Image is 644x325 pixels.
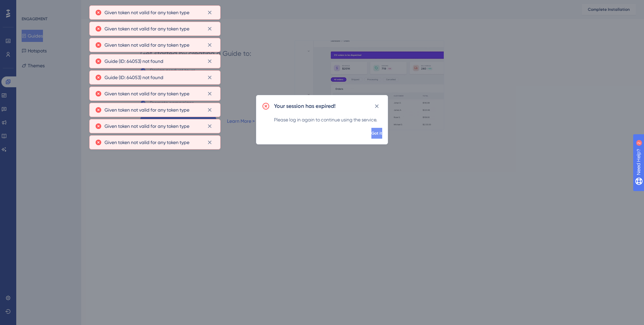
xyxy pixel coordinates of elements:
[47,3,49,9] div: 2
[105,8,189,17] span: Given token not valid for any token type
[274,116,382,124] div: Please log in again to continue using the service.
[274,102,336,110] h2: Your session has expired!
[105,25,189,33] span: Given token not valid for any token type
[105,122,189,130] span: Given token not valid for any token type
[105,138,189,146] span: Given token not valid for any token type
[371,131,382,136] span: Got it
[16,2,43,10] span: Need Help?
[105,41,189,49] span: Given token not valid for any token type
[105,90,189,98] span: Given token not valid for any token type
[105,106,189,114] span: Given token not valid for any token type
[105,57,163,65] span: Guide (ID: 64053) not found
[105,73,163,82] span: Guide (ID: 64053) not found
